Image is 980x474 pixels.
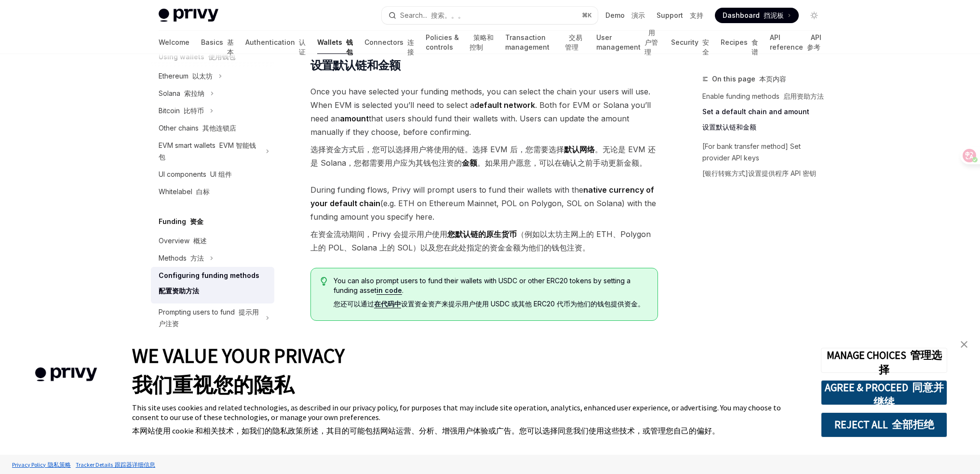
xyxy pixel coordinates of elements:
button: EVM smart wallets EVM 智能钱包 [151,137,274,166]
div: EVM smart wallets [159,140,260,163]
font: 本网站使用 cookie 和相关技术，如我们的隐私政策所述，其目的可能包括网站运营、分析、增强用户体验或广告。您可以选择同意我们使用这些技术，或管理您自己的偏好。 [132,426,720,435]
button: Search... 搜索。。。⌘K [382,7,598,24]
font: 连接 [407,38,414,56]
div: Ethereum [159,70,213,82]
button: Solana 索拉纳 [151,85,274,102]
a: Overview 概述 [151,232,274,250]
font: 钱包 [346,38,353,56]
font: 用户管理 [644,28,658,56]
img: light logo [159,9,218,22]
font: 本页内容 [759,75,786,83]
a: 在代码中 [374,300,401,308]
div: This site uses cookies and related technologies, as described in our privacy policy, for purposes... [132,403,806,440]
span: Set a default chain and amount [310,39,477,77]
font: API 参考 [807,33,821,51]
font: 设置默认链和金额 [310,58,401,72]
img: close banner [961,341,967,348]
div: Search... [400,10,465,21]
font: 搜索。。。 [431,11,465,19]
font: UI 组件 [210,170,232,178]
a: Welcome [159,31,189,54]
button: REJECT ALL 全部拒绝 [821,412,947,437]
div: Overview [159,235,207,247]
font: 比特币 [184,106,204,115]
div: Bitcoin [159,105,204,117]
font: 管理选择 [879,348,942,376]
font: 方法 [190,254,204,262]
font: 全部拒绝 [892,418,934,431]
a: Recipes 食谱 [721,31,758,54]
font: 支持 [690,11,703,19]
font: 交易管理 [565,33,582,51]
strong: 默认网络 [564,145,595,154]
a: Authentication 认证 [245,31,306,54]
span: On this page [712,73,786,85]
a: Connectors 连接 [364,31,414,54]
a: [For bank transfer method] Set provider API keys[银行转账方式]设置提供程序 API 密钥 [702,139,830,185]
font: 策略和控制 [470,33,494,51]
a: API reference API 参考 [770,31,822,54]
font: 设置默认链和金额 [702,123,756,131]
font: 同意并继续 [873,381,944,408]
a: Demo 演示 [605,11,645,20]
span: WE VALUE YOUR PRIVACY [132,343,345,397]
font: 我们重视您的隐私 [132,372,294,397]
strong: amount [340,114,369,123]
button: Ethereum 以太坊 [151,67,274,85]
font: 索拉纳 [184,89,204,97]
button: Prompting users to fund 提示用户注资 [151,303,274,332]
a: User management 用户管理 [596,31,659,54]
span: You can also prompt users to fund their wallets with USDC or other ERC20 tokens by setting a fund... [334,276,647,313]
font: 选择资金方式后，您可以选择用户将使用的链。选择 EVM 后，您需要选择 。无论是 EVM 还是 Solana，您都需要用户应为其钱包注资的 。如果用户愿意，可以在确认之前手动更新金额。 [310,145,656,168]
strong: 金额 [462,158,477,168]
font: 配置资助方法 [159,287,199,295]
svg: Tip [321,277,327,286]
a: Support 支持 [657,11,703,20]
button: MANAGE CHOICES 管理选择 [821,348,947,373]
a: Whitelabel 白标 [151,183,274,200]
font: 在资金流动期间，Privy 会提示用户使用 （例如以太坊主网上的 ETH、Polygon 上的 POL、Solana 上的 SOL）以及您在此处指定的资金金额为他们的钱包注资。 [310,229,651,252]
span: During funding flows, Privy will prompt users to fund their wallets with the (e.g. ETH on Ethereu... [310,183,658,258]
a: Set a default chain and amount设置默认链和金额 [702,104,830,139]
font: 基本 [227,38,234,56]
font: 以太坊 [192,72,213,80]
a: Configuring funding methods配置资助方法 [151,267,274,303]
button: Bitcoin 比特币 [151,102,274,119]
font: 演示 [631,11,645,19]
a: UI components UI 组件 [151,166,274,183]
font: 资金 [190,217,203,225]
span: ⌘ K [582,12,592,19]
img: company logo [14,354,118,395]
strong: 您默认链的原生货币 [447,229,517,239]
a: Tracker Details [73,456,158,473]
a: Policies & controls 策略和控制 [426,31,494,54]
a: Other chains 其他连锁店 [151,119,274,137]
div: Whitelabel [159,186,210,197]
span: Dashboard [723,11,784,20]
a: close banner [954,335,974,354]
font: 其他连锁店 [202,124,236,132]
div: UI components [159,169,232,180]
div: Methods [159,252,204,264]
font: [银行转账方式]设置提供程序 API 密钥 [702,169,816,177]
div: Prompting users to fund [159,306,260,329]
font: 安全 [702,38,709,56]
a: Privacy Policy [10,456,73,473]
span: Once you have selected your funding methods, you can select the chain your users will use. When E... [310,85,658,173]
a: Wallets 钱包 [317,31,353,54]
a: Security 安全 [671,31,709,54]
font: 概述 [193,237,207,245]
div: Configuring funding methods [159,270,259,301]
font: 跟踪器详细信息 [115,461,155,468]
a: Enable funding methods 启用资助方法 [702,89,830,104]
h5: Funding [159,216,203,227]
font: 白标 [196,187,210,196]
a: in code [376,286,402,295]
a: Dashboard 挡泥板 [715,8,799,23]
button: AGREE & PROCEED 同意并继续 [821,380,947,405]
a: Transaction management 交易管理 [505,31,585,54]
font: 认证 [299,38,306,56]
div: Solana [159,88,204,99]
strong: default network [474,100,535,110]
font: 挡泥板 [764,11,784,19]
